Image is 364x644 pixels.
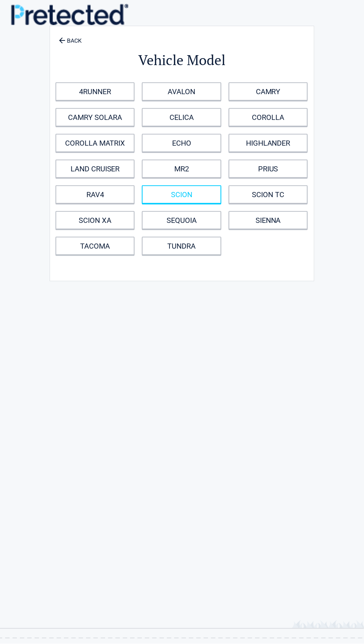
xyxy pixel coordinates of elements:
a: TACOMA [56,237,135,255]
a: CAMRY SOLARA [56,108,135,127]
h2: Vehicle Model [54,51,310,70]
a: PRIUS [229,160,308,178]
a: SCION [142,185,221,204]
a: HIGHLANDER [229,134,308,152]
a: 4RUNNER [56,82,135,101]
a: COROLLA [229,108,308,127]
a: CAMRY [229,82,308,101]
a: SCION XA [56,211,135,230]
a: SCION TC [229,185,308,204]
img: Main Logo [11,4,128,25]
a: RAV4 [56,185,135,204]
a: AVALON [142,82,221,101]
a: COROLLA MATRIX [56,134,135,152]
a: TUNDRA [142,237,221,255]
a: BACK [57,31,83,44]
a: LAND CRUISER [56,160,135,178]
a: ECHO [142,134,221,152]
a: MR2 [142,160,221,178]
a: SIENNA [229,211,308,230]
a: SEQUOIA [142,211,221,230]
a: CELICA [142,108,221,127]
